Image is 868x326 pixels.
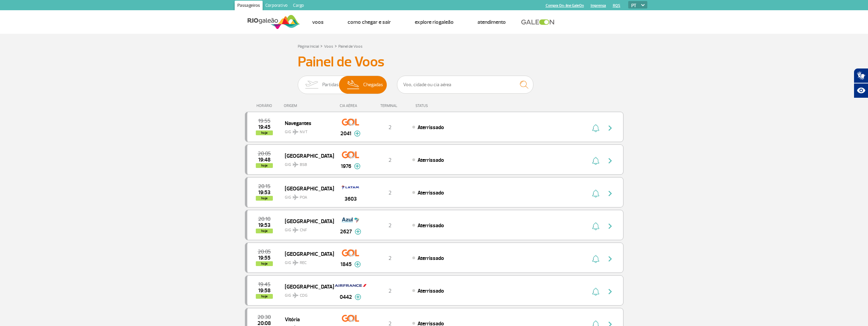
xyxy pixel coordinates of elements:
span: [GEOGRAPHIC_DATA] [285,151,328,160]
span: Aterrissado [417,222,444,229]
span: GIG [285,158,328,168]
span: 2025-08-25 20:15:00 [258,184,270,189]
div: Plugin de acessibilidade da Hand Talk. [854,68,868,98]
img: sino-painel-voo.svg [592,222,599,230]
img: seta-direita-painel-voo.svg [606,157,614,165]
span: Aterrissado [417,157,444,164]
img: seta-direita-painel-voo.svg [606,222,614,230]
span: Aterrissado [417,124,444,131]
img: mais-info-painel-voo.svg [354,163,361,169]
span: 2025-08-25 20:05:00 [258,151,271,156]
span: 2025-08-25 19:48:36 [258,157,270,162]
span: 2025-08-25 20:10:00 [258,217,270,221]
a: RQS [613,3,620,8]
div: ORIGEM [284,104,334,108]
span: hoje [256,130,273,135]
span: GIG [285,289,328,299]
a: Como chegar e sair [348,19,391,26]
span: hoje [256,261,273,266]
img: destiny_airplane.svg [293,260,298,265]
span: 2025-08-25 19:58:41 [258,288,270,293]
a: > [320,42,323,50]
span: 2025-08-25 19:53:00 [258,190,270,195]
img: sino-painel-voo.svg [592,189,599,198]
div: HORÁRIO [247,104,284,108]
div: TERMINAL [368,104,412,108]
span: 2 [388,288,392,294]
span: 2025-08-25 19:55:00 [258,119,270,123]
img: destiny_airplane.svg [293,227,298,233]
a: > [335,42,337,50]
span: hoje [256,294,273,299]
span: 2025-08-25 19:45:00 [258,282,270,287]
span: hoje [256,229,273,233]
span: 0442 [340,293,352,301]
img: sino-painel-voo.svg [592,288,599,296]
span: 2025-08-25 19:45:31 [258,125,270,129]
img: seta-direita-painel-voo.svg [606,288,614,296]
span: Aterrissado [417,255,444,262]
img: destiny_airplane.svg [293,129,298,135]
span: GIG [285,191,328,201]
img: slider-desembarque [343,76,364,94]
img: seta-direita-painel-voo.svg [606,189,614,198]
h3: Painel de Voos [298,53,571,71]
span: POA [300,195,307,201]
img: mais-info-painel-voo.svg [354,261,361,267]
a: Voos [324,44,333,49]
span: Aterrissado [417,288,444,294]
a: Compra On-line GaleOn [546,3,584,8]
span: GIG [285,256,328,266]
span: 2 [388,124,392,131]
img: sino-painel-voo.svg [592,124,599,132]
span: GIG [285,223,328,233]
span: GIG [285,125,328,135]
img: destiny_airplane.svg [293,293,298,298]
img: mais-info-painel-voo.svg [354,130,361,137]
a: Explore RIOgaleão [415,19,454,26]
span: 2627 [340,228,352,236]
span: 3603 [344,195,357,203]
span: CDG [300,293,308,299]
span: BSB [300,162,307,168]
span: 2 [388,222,392,229]
span: 2025-08-25 20:30:00 [258,315,271,320]
img: mais-info-painel-voo.svg [355,229,361,235]
img: sino-painel-voo.svg [592,157,599,165]
span: Navegantes [285,119,328,127]
img: sino-painel-voo.svg [592,255,599,263]
span: hoje [256,163,273,168]
span: 1976 [341,162,351,170]
div: CIA AÉREA [334,104,368,108]
span: 2 [388,255,392,262]
span: NVT [300,129,308,135]
a: Corporativo [263,1,290,12]
img: destiny_airplane.svg [293,195,298,200]
span: REC [300,260,307,266]
span: CNF [300,227,307,233]
img: slider-embarque [301,76,322,94]
span: 2025-08-25 20:08:00 [258,321,271,326]
span: [GEOGRAPHIC_DATA] [285,217,328,226]
span: 2 [388,157,392,164]
a: Painel de Voos [338,44,363,49]
span: [GEOGRAPHIC_DATA] [285,184,328,193]
span: 1845 [340,260,352,268]
span: Vitória [285,315,328,324]
span: [GEOGRAPHIC_DATA] [285,249,328,258]
a: Imprensa [591,3,606,8]
span: Chegadas [363,76,383,94]
span: Aterrissado [417,189,444,196]
input: Voo, cidade ou cia aérea [397,76,533,94]
div: STATUS [412,104,468,108]
a: Página Inicial [298,44,319,49]
span: hoje [256,196,273,201]
a: Passageiros [235,1,263,12]
button: Abrir tradutor de língua de sinais. [854,68,868,83]
a: Voos [312,19,324,26]
img: seta-direita-painel-voo.svg [606,124,614,132]
img: mais-info-painel-voo.svg [355,294,361,300]
span: 2025-08-25 20:05:00 [258,249,271,254]
span: 2041 [340,129,351,138]
span: [GEOGRAPHIC_DATA] [285,282,328,291]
